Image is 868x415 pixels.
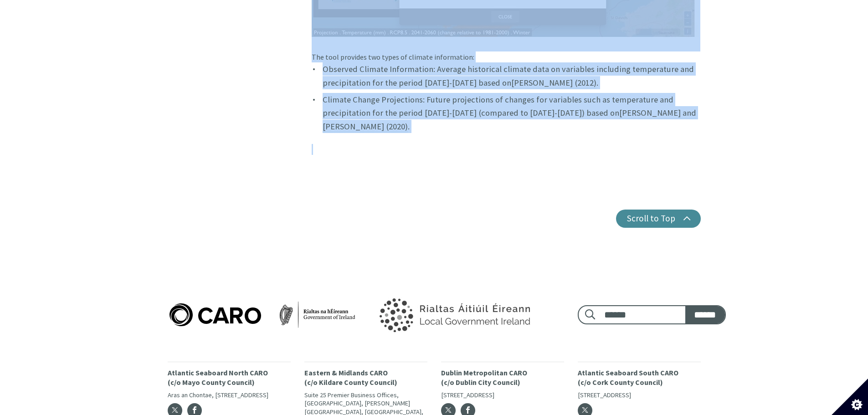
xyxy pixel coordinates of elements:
p: Atlantic Seaboard South CARO (c/o Cork County Council) [578,368,701,387]
a: [PERSON_NAME] (2012) [511,77,596,88]
img: Caro logo [168,302,357,328]
button: Scroll to Top [616,210,701,228]
p: Dublin Metropolitan CARO (c/o Dublin City Council) [441,368,564,387]
li: Observed Climate Information: Average historical climate data on variables including temperature ... [312,62,701,89]
p: [STREET_ADDRESS] [441,391,564,400]
li: Climate Change Projections: Future projections of changes for variables such as temperature and p... [312,93,701,133]
button: Set cookie preferences [832,379,868,415]
p: Atlantic Seaboard North CARO (c/o Mayo County Council) [168,368,291,387]
p: [STREET_ADDRESS] [578,391,701,400]
p: Eastern & Midlands CARO (c/o Kildare County Council) [304,368,427,387]
img: Government of Ireland logo [359,286,548,343]
a: [PERSON_NAME] and [PERSON_NAME] (2020) [323,108,696,132]
p: Aras an Chontae, [STREET_ADDRESS] [168,391,291,400]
